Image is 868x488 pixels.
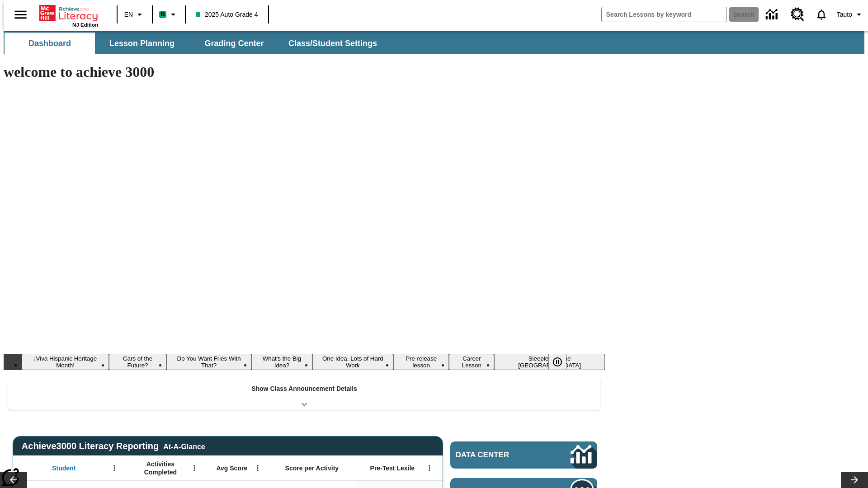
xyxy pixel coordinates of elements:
span: Score per Activity [285,464,339,472]
div: Home [39,3,98,28]
span: Dashboard [28,38,71,49]
button: Open Menu [251,461,264,475]
button: Lesson Planning [97,33,187,54]
button: Slide 4 What's the Big Idea? [251,354,312,370]
a: Notifications [810,3,833,26]
button: Slide 2 Cars of the Future? [109,354,166,370]
a: Resource Center, Will open in new tab [785,2,810,27]
button: Class/Student Settings [281,33,384,54]
span: Class/Student Settings [288,38,377,49]
p: Show Class Announcement Details [251,384,357,394]
button: Slide 8 Sleepless in the Animal Kingdom [494,354,605,370]
button: Slide 1 ¡Viva Hispanic Heritage Month! [22,354,109,370]
button: Open Menu [188,461,201,475]
span: Activities Completed [131,460,190,476]
span: Avg Score [216,464,247,472]
a: Home [39,4,98,22]
span: EN [124,10,133,19]
a: Data Center [450,441,597,469]
input: search field [602,7,726,22]
span: B [160,9,165,20]
span: Data Center [456,450,540,460]
span: Achieve3000 Literacy Reporting [22,441,205,451]
button: Profile/Settings [833,6,868,23]
button: Slide 5 One Idea, Lots of Hard Work [312,354,394,370]
button: Pause [548,354,566,370]
span: Grading Center [204,38,264,49]
span: Student [52,464,75,472]
span: Lesson Planning [109,38,175,49]
span: NJ Edition [72,22,98,28]
button: Open side menu [7,1,34,28]
button: Boost Class color is mint green. Change class color [156,6,182,23]
button: Grading Center [189,33,279,54]
button: Dashboard [5,33,95,54]
span: Pre-Test Lexile [370,464,415,472]
div: SubNavbar [4,31,864,54]
a: Data Center [760,2,785,27]
div: Show Class Announcement Details [8,379,600,410]
h1: welcome to achieve 3000 [4,64,605,80]
button: Language: EN, Select a language [120,6,149,23]
button: Lesson carousel, Next [841,472,868,488]
button: Slide 6 Pre-release lesson [393,354,449,370]
div: Pause [548,354,576,370]
span: Tauto [837,10,852,19]
button: Open Menu [108,461,121,475]
button: Slide 3 Do You Want Fries With That? [166,354,251,370]
button: Slide 7 Career Lesson [449,354,494,370]
div: SubNavbar [4,33,385,54]
div: At-A-Glance [163,441,205,451]
span: 2025 Auto Grade 4 [196,10,258,19]
button: Open Menu [423,461,436,475]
